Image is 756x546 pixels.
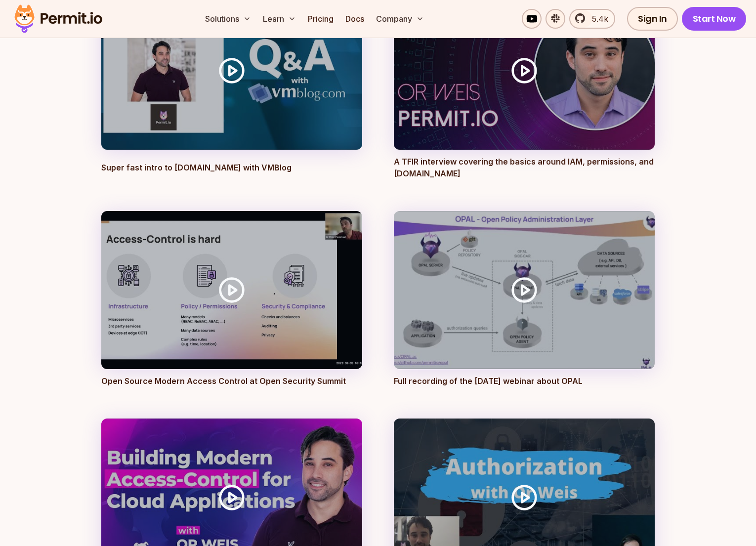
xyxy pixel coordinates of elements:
p: A TFIR interview covering the basics around IAM, permissions, and [DOMAIN_NAME] [394,156,655,179]
a: Start Now [682,7,747,31]
a: Sign In [627,7,678,31]
button: Solutions [201,9,255,29]
p: Open Source Modern Access Control at Open Security Summit [101,375,362,387]
a: Docs [341,9,368,29]
a: Pricing [304,9,337,29]
p: Full recording of the [DATE] webinar about OPAL [394,375,655,387]
a: 5.4k [569,9,615,29]
p: Super fast intro to [DOMAIN_NAME] with VMBlog [101,162,362,179]
img: Permit logo [10,2,107,36]
button: Company [372,9,428,29]
span: 5.4k [586,13,608,25]
button: Learn [259,9,300,29]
